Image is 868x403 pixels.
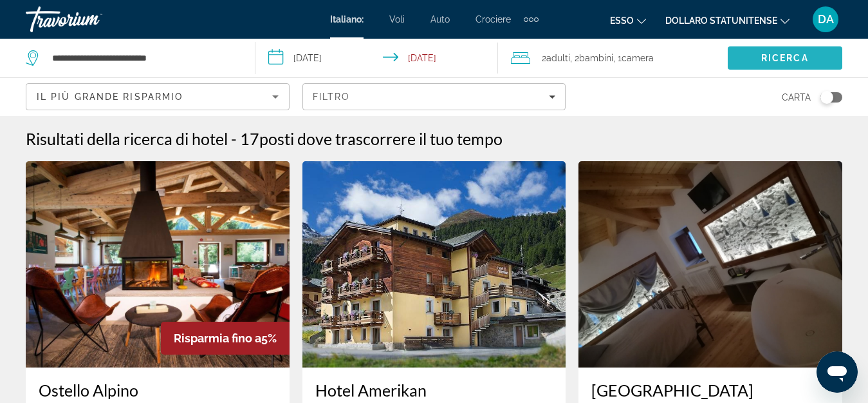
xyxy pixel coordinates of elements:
[570,49,613,67] span: , 2
[302,161,566,368] img: Hotel Amerikan
[161,322,290,355] div: 5%
[817,351,858,393] iframe: Pulsante per aprire la finestra di messaggistica
[761,53,809,63] span: Ricerca
[330,14,364,25] a: Italiano:
[782,88,811,106] span: Carta
[259,129,503,148] span: posti dove trascorrere il tuo tempo
[665,11,790,30] button: Cambia valuta
[255,39,498,77] button: Select check in and out date
[665,15,777,26] font: Dollaro statunitense
[231,129,237,148] span: -
[524,9,539,30] button: Elementi di navigazione aggiuntivi
[613,49,654,67] span: , 1
[240,129,503,148] h2: 17
[51,48,235,68] input: Search hotel destination
[578,161,842,368] img: Hotel Albrici
[728,46,842,70] button: Search
[622,53,654,63] span: Camera
[476,14,511,25] a: Crociere
[389,14,405,25] a: Voli
[302,83,566,110] button: Filters
[610,11,646,30] button: Cambia lingua
[315,380,553,400] a: Hotel Amerikan
[313,92,351,102] span: Filtro
[26,3,154,36] a: Travorio
[579,53,613,63] span: Bambini
[37,89,279,104] mat-select: Sort by
[591,380,829,400] a: [GEOGRAPHIC_DATA]
[542,49,570,67] span: 2
[610,15,634,26] font: Esso
[809,6,842,33] button: Menu utente
[498,39,728,77] button: Travelers: 2 adults, 2 children
[26,161,290,368] img: Ostello Alpino
[174,331,261,345] span: Risparmia fino a
[37,92,183,102] span: Il più grande risparmio
[546,53,570,63] span: Adulti
[811,92,842,103] button: Toggle map
[430,14,450,25] a: Auto
[818,12,834,26] font: DA
[39,380,277,400] a: Ostello Alpino
[26,129,228,148] h1: Risultati della ricerca di hotel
